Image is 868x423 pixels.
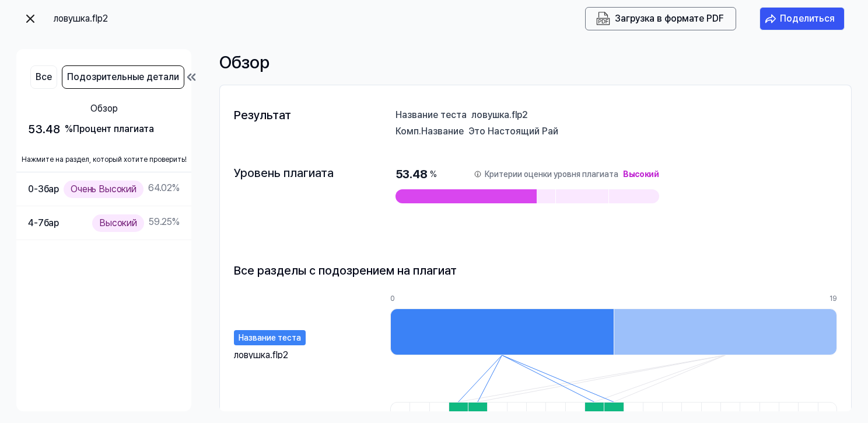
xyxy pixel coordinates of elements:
[28,217,44,228] ya-tr-span: 4-7
[765,13,776,25] img: Поделиться
[36,70,52,84] ya-tr-span: Все
[16,93,191,147] button: Обзор53.48 % Процент плагиата
[759,7,845,30] button: Поделиться
[430,166,437,182] div: %
[421,126,464,137] ya-tr-span: Название
[395,126,421,137] ya-tr-span: Комп.
[54,13,108,24] ya-tr-span: ловушка.flp2
[73,122,154,136] ya-tr-span: Процент плагиата
[28,120,180,138] div: 53.48
[473,166,659,182] button: Критерии оценки уровня плагиатаВысокий
[395,166,659,182] div: 53.48
[234,348,288,359] div: ловушка.flp2
[92,214,180,231] div: 59.25 %
[71,183,136,195] ya-tr-span: Очень Высокий
[67,70,179,84] ya-tr-span: Подозрительные детали
[99,217,137,228] ya-tr-span: Высокий
[471,109,837,120] div: ловушка.flp2
[44,183,60,195] ya-tr-span: бар
[44,217,60,228] ya-tr-span: бар
[615,11,724,26] div: Загрузка в формате PDF
[623,166,659,182] div: Высокий
[780,13,835,24] ya-tr-span: Поделиться
[596,12,610,26] img: Загрузка в формате PDF
[234,263,457,278] ya-tr-span: Все разделы с подозрением на плагиат
[23,12,37,26] img: выход
[390,293,614,304] div: 0
[234,108,291,122] ya-tr-span: Результат
[829,293,837,304] div: 19
[219,49,852,75] div: Обзор
[594,12,726,26] button: Загрузка в формате PDF
[485,166,618,182] ya-tr-span: Критерии оценки уровня плагиата
[473,169,482,179] img: Информация
[64,181,180,197] div: 64.02 %
[22,155,187,164] ya-tr-span: Нажмите на раздел, который хотите проверить!
[234,166,334,180] ya-tr-span: Уровень плагиата
[234,330,306,345] div: Название теста
[28,183,44,195] ya-tr-span: 0-3
[62,65,184,89] button: Подозрительные детали
[468,126,558,137] ya-tr-span: Это Настоящий Рай
[395,109,467,120] ya-tr-span: Название теста
[90,103,118,114] ya-tr-span: Обзор
[65,122,73,136] ya-tr-span: %
[30,65,57,89] button: Все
